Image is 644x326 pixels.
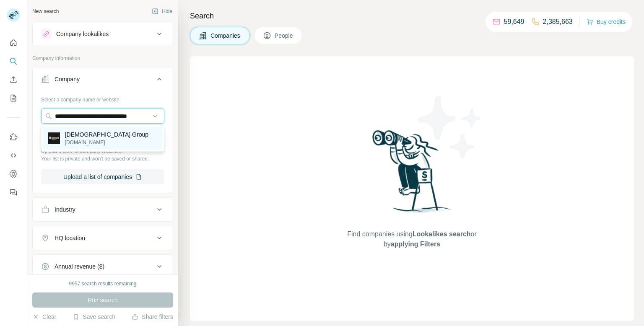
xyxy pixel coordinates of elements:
[132,313,173,321] button: Share filters
[55,205,75,214] div: Industry
[33,69,173,93] button: Company
[7,72,20,87] button: Enrich CSV
[69,280,137,287] div: 9957 search results remaining
[55,234,85,242] div: HQ location
[41,155,164,163] p: Your list is private and won't be saved or shared.
[32,8,59,15] div: New search
[275,31,294,40] span: People
[56,30,109,38] div: Company lookalikes
[33,24,173,44] button: Company lookalikes
[7,166,20,181] button: Dashboard
[190,10,634,22] h4: Search
[543,17,573,27] p: 2,385,663
[55,262,104,271] div: Annual revenue ($)
[7,185,20,200] button: Feedback
[65,139,148,146] p: [DOMAIN_NAME]
[32,54,173,62] p: Company information
[391,241,440,248] span: applying Filters
[55,75,80,83] div: Company
[345,229,479,249] span: Find companies using or by
[369,128,456,221] img: Surfe Illustration - Woman searching with binoculars
[7,91,20,106] button: My lists
[32,313,56,321] button: Clear
[412,90,488,165] img: Surfe Illustration - Stars
[33,256,173,277] button: Annual revenue ($)
[7,54,20,69] button: Search
[7,148,20,163] button: Use Surfe API
[7,129,20,145] button: Use Surfe on LinkedIn
[587,16,626,28] button: Buy credits
[65,130,148,139] p: [DEMOGRAPHIC_DATA] Group
[413,230,471,238] span: Lookalikes search
[146,5,178,18] button: Hide
[73,313,115,321] button: Save search
[7,35,20,50] button: Quick start
[33,199,173,220] button: Industry
[41,93,164,103] div: Select a company name or website
[210,31,241,40] span: Companies
[504,17,525,27] p: 59,649
[41,169,164,184] button: Upload a list of companies
[48,132,60,144] img: Tempel Group
[33,228,173,248] button: HQ location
